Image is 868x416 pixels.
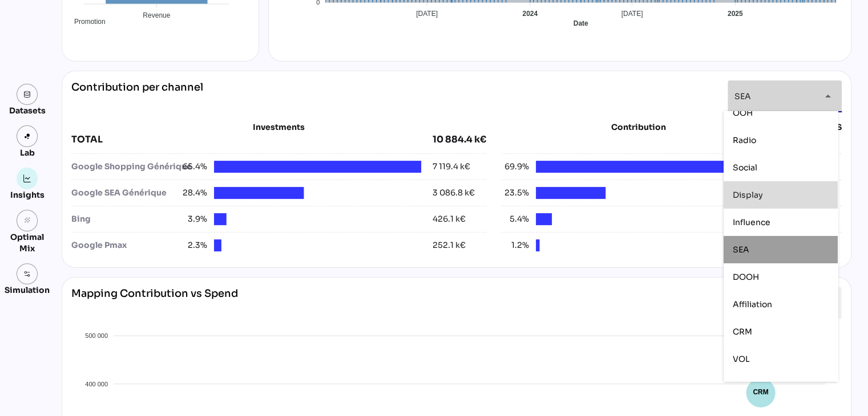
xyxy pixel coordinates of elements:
div: Google Pmax [71,239,180,251]
div: Google SEA Générique [71,187,180,199]
div: Insights [10,189,45,201]
tspan: 500 000 [85,332,108,339]
div: Simulation [5,284,50,296]
div: Bing [71,213,180,225]
span: SEA [733,244,749,254]
span: SEA [734,91,751,101]
img: graph.svg [23,174,31,182]
tspan: Revenue [143,11,170,19]
span: 23.5% [502,187,529,199]
span: 65.4% [180,161,207,173]
span: CRM [733,326,752,336]
img: lab.svg [23,132,31,140]
i: grain [23,217,31,225]
div: 3 086.8 k€ [433,187,475,199]
img: settings.svg [23,270,31,278]
tspan: [DATE] [621,10,643,18]
span: Social [733,162,757,172]
div: Contribution per channel [71,80,203,112]
span: 69.9% [502,161,529,173]
div: 426.1 k€ [433,213,466,225]
span: OOH [733,107,753,117]
span: Influence [733,217,770,227]
span: 2.3% [180,239,207,251]
div: Investments [71,121,486,133]
div: Mapping Contribution vs Spend [71,287,238,319]
span: Display [733,189,763,199]
tspan: [DATE] [416,10,438,18]
div: Datasets [9,105,46,116]
div: Optimal Mix [5,231,50,254]
div: Contribution [530,121,748,133]
text: Date [574,19,588,27]
span: 5.4% [502,213,529,225]
div: Google Shopping Générique [71,161,180,173]
div: 7 119.4 k€ [433,161,470,173]
span: Affiliation [733,299,772,309]
tspan: 2024 [522,10,538,18]
tspan: 2025 [728,10,743,18]
span: DOOH [733,271,759,282]
span: Presse [733,381,761,391]
span: VOL [733,353,750,364]
tspan: 400 000 [85,380,108,387]
div: Lab [15,147,40,158]
span: 3.9% [180,213,207,225]
i: arrow_drop_down [821,89,835,103]
span: Promotion [66,18,106,26]
div: 252.1 k€ [433,239,466,251]
div: TOTAL [71,133,433,146]
span: Radio [733,134,756,145]
span: 1.2% [502,239,529,251]
span: 28.4% [180,187,207,199]
div: 10 884.4 k€ [433,133,486,146]
img: data.svg [23,91,31,99]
